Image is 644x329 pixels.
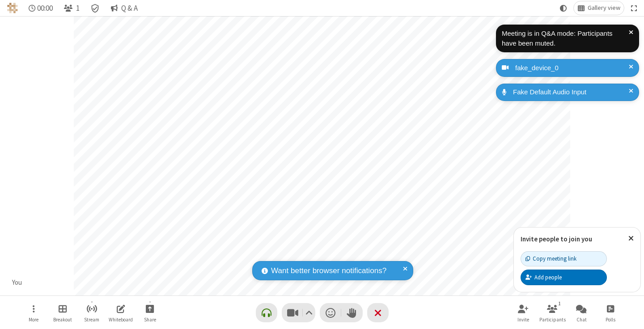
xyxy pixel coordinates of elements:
button: Invite participants (⌘+Shift+I) [510,300,537,325]
span: Q & A [121,4,138,13]
span: Participants [539,317,566,322]
div: You [9,278,25,288]
button: Connect your audio [256,303,277,322]
button: Fullscreen [627,1,641,15]
span: 1 [76,4,80,13]
button: Video setting [303,303,315,322]
button: Manage Breakout Rooms [49,300,76,325]
button: Open participant list [539,300,566,325]
div: 1 [556,299,563,308]
img: QA Selenium DO NOT DELETE OR CHANGE [7,3,18,13]
button: Change layout [574,1,624,15]
div: Timer [25,1,57,15]
button: Open participant list [60,1,83,15]
span: Whiteboard [109,317,133,322]
span: Want better browser notifications? [271,265,386,277]
button: End or leave meeting [367,303,389,322]
button: Raise hand [341,303,363,322]
div: Copy meeting link [525,254,576,263]
span: Chat [576,317,587,322]
button: Start streaming [78,300,105,325]
span: Breakout [53,317,72,322]
label: Invite people to join you [521,235,592,243]
button: Q & A [107,1,141,15]
span: Share [144,317,156,322]
button: Add people [521,270,607,285]
button: Copy meeting link [521,251,607,266]
button: Stop video (⌘+Shift+V) [282,303,315,322]
button: Start sharing [136,300,163,325]
span: Polls [606,317,615,322]
span: Gallery view [588,4,620,12]
div: Fake Default Audio Input [510,87,632,97]
span: 00:00 [37,4,53,13]
div: fake_device_0 [512,63,632,73]
span: More [29,317,38,322]
button: Open menu [20,300,47,325]
button: Open poll [597,300,624,325]
span: Invite [517,317,529,322]
button: Open chat [568,300,595,325]
span: Stream [84,317,99,322]
button: Using system theme [556,1,571,15]
button: Send a reaction [320,303,341,322]
button: Open shared whiteboard [107,300,134,325]
button: Close popover [622,228,640,249]
div: Meeting is in Q&A mode: Participants have been muted. [502,29,629,49]
div: Meeting details Encryption enabled [87,1,104,15]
